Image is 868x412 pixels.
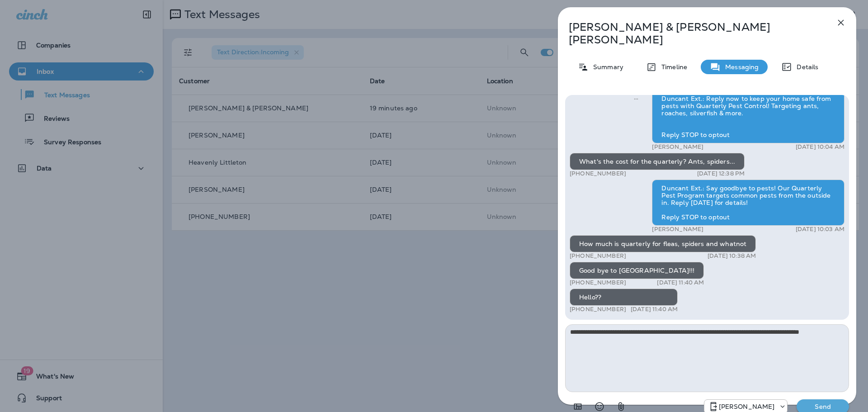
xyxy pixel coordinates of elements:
p: [DATE] 10:38 AM [708,252,756,260]
div: How much is quarterly for fleas, spiders and whatnot [570,235,756,252]
p: Summary [589,63,623,71]
div: +1 (770) 343-2465 [704,401,788,412]
p: [DATE] 11:40 AM [657,279,704,286]
p: [PHONE_NUMBER] [570,279,626,286]
p: [PERSON_NAME] [652,143,703,151]
p: Send [804,403,842,411]
p: [DATE] 11:40 AM [631,306,678,313]
p: Timeline [657,63,687,71]
div: Duncant Ext.: Reply now to keep your home safe from pests with Quarterly Pest Control! Targeting ... [652,90,844,143]
div: Hello?? [570,289,678,306]
p: [DATE] 10:03 AM [796,226,844,233]
div: Duncant Ext.: Say goodbye to pests! Our Quarterly Pest Program targets common pests from the outs... [652,180,844,226]
div: What's the cost for the quarterly? Ants, spiders... [570,153,745,170]
p: [DATE] 12:38 PM [697,170,745,177]
p: [PERSON_NAME] & [PERSON_NAME] [PERSON_NAME] [569,21,816,46]
p: [PHONE_NUMBER] [570,306,626,313]
p: [PERSON_NAME] [652,226,703,233]
div: Good bye to [GEOGRAPHIC_DATA]!!! [570,262,704,279]
p: [PHONE_NUMBER] [570,170,626,177]
p: [PERSON_NAME] [719,403,775,410]
p: [DATE] 10:04 AM [796,143,844,151]
span: Sent [634,94,638,102]
p: Details [792,63,818,71]
p: Messaging [721,63,759,71]
p: [PHONE_NUMBER] [570,252,626,260]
